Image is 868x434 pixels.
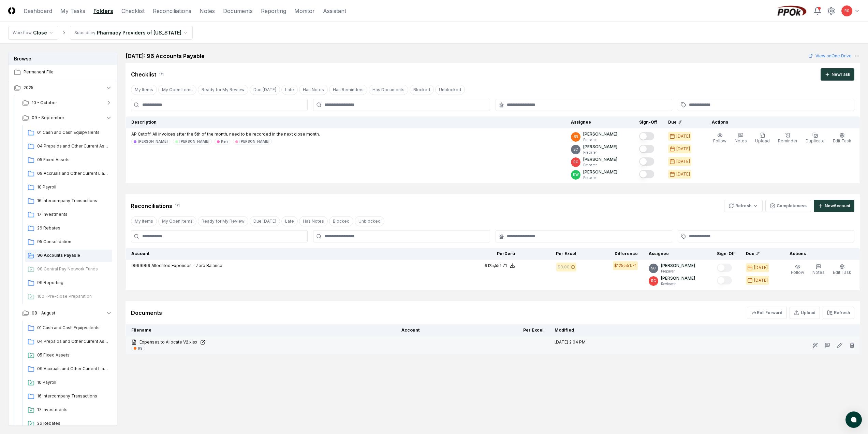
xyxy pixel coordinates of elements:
[131,263,150,268] span: 9999999
[435,85,465,95] button: Unblocked
[37,239,109,245] span: 95 Consolidation
[355,216,384,226] button: Unblocked
[841,5,853,17] button: RG
[583,137,617,142] p: Preparer
[179,139,209,144] div: [PERSON_NAME]
[299,85,328,95] button: Has Notes
[765,200,811,212] button: Completeness
[32,100,57,106] span: 10 - October
[138,139,168,144] div: [PERSON_NAME]
[158,85,196,95] button: My Open Items
[24,7,52,15] a: Dashboard
[582,248,643,260] th: Difference
[175,203,180,209] div: 1 / 1
[131,339,391,345] a: Expenses to Allocate V2.xlsx
[754,265,768,271] div: [DATE]
[131,202,172,210] div: Reconciliations
[832,131,853,145] button: Edit Task
[634,116,663,128] th: Sign-Off
[806,138,825,143] span: Duplicate
[159,71,164,78] div: 1 / 1
[153,7,191,15] a: Reconciliations
[37,143,109,149] span: 04 Prepaids and Other Current Assets
[661,275,695,281] p: [PERSON_NAME]
[790,263,806,277] button: Follow
[37,420,109,426] span: 26 Rebates
[37,366,109,372] span: 09 Accruals and Other Current Liabilities
[711,248,740,260] th: Sign-Off
[223,7,253,15] a: Documents
[459,248,520,260] th: Per Xero
[583,131,617,137] p: [PERSON_NAME]
[639,170,654,178] button: Mark complete
[583,150,617,155] p: Preparer
[250,216,280,226] button: Due Today
[717,276,732,284] button: Mark complete
[131,346,145,351] a: 99
[549,336,682,354] td: [DATE] 2:04 PM
[583,156,617,163] p: [PERSON_NAME]
[25,390,112,403] a: 16 Intercompany Transactions
[32,310,55,316] span: 08 - August
[126,324,396,336] th: Filename
[549,324,682,336] th: Modified
[37,252,109,258] span: 96 Accounts Payable
[583,144,617,150] p: [PERSON_NAME]
[485,263,507,269] div: $125,551.71
[25,181,112,194] a: 10 Payroll
[37,170,109,177] span: 09 Accruals and Other Current Liabilities
[37,129,109,136] span: 01 Cash and Cash Equipvalents
[746,251,773,257] div: Due
[25,222,112,235] a: 26 Rebates
[755,138,770,143] span: Upload
[676,146,690,152] div: [DATE]
[200,7,215,15] a: Notes
[37,211,109,218] span: 17 Investments
[25,291,112,303] a: 100 -Pre-close Preparation
[239,139,269,144] div: [PERSON_NAME]
[9,65,118,80] a: Permanent File
[74,30,95,36] div: Subsidiary
[823,307,854,319] button: Refresh
[131,70,156,79] div: Checklist
[37,198,109,204] span: 16 Intercompany Transactions
[8,7,15,14] img: Logo
[250,85,280,95] button: Due Today
[131,251,454,257] div: Account
[158,216,196,226] button: My Open Items
[37,393,109,399] span: 16 Intercompany Transactions
[25,236,112,248] a: 95 Consolidation
[668,119,695,125] div: Due
[17,110,118,125] button: 09 - September
[17,125,118,306] div: 09 - September
[131,131,320,137] p: AP Cutoff. All invoices after the 5th of the month, need to be recorded in the next close month.
[37,266,109,272] span: 98 Central Pay Network Funds
[37,293,109,299] span: 100 -Pre-close Preparation
[832,71,850,78] div: New Task
[37,157,109,163] span: 05 Fixed Assets
[754,277,768,283] div: [DATE]
[261,7,286,15] a: Reporting
[25,404,112,416] a: 17 Investments
[661,269,695,274] p: Preparer
[329,216,353,226] button: Blocked
[37,184,109,190] span: 10 Payroll
[814,200,854,212] button: NewAccount
[198,216,248,226] button: Ready for My Review
[735,138,747,143] span: Notes
[138,346,143,351] div: 99
[614,263,636,269] div: $125,551.71
[724,200,763,212] button: Refresh
[299,216,328,226] button: Has Notes
[13,30,32,36] div: Workflow
[661,281,695,286] p: Reviewer
[821,68,854,81] button: NewTask
[811,263,826,277] button: Notes
[558,264,570,270] div: $0.00
[37,280,109,286] span: 99 Reporting
[25,322,112,334] a: 01 Cash and Cash Equipvalents
[25,168,112,180] a: 09 Accruals and Other Current Liabilities
[121,7,145,15] a: Checklist
[747,307,787,319] button: Roll Forward
[573,147,578,152] span: SC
